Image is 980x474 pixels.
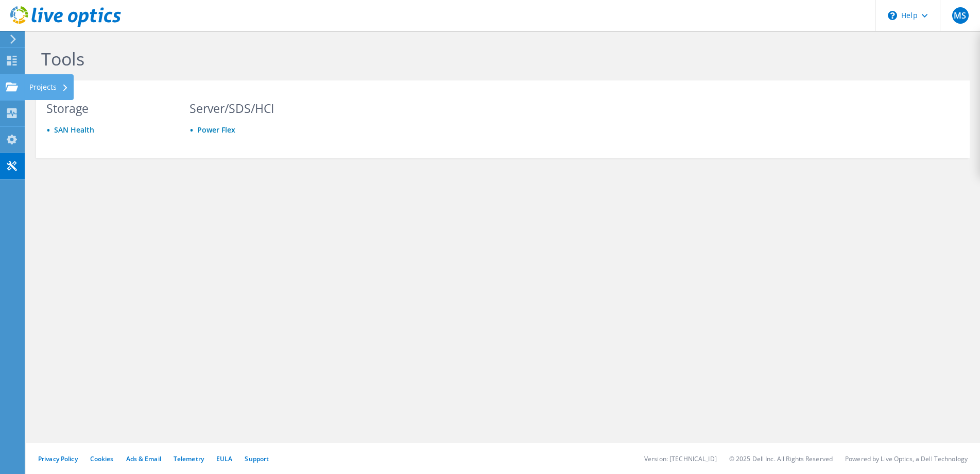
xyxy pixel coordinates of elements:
[41,48,736,70] h1: Tools
[24,74,74,100] div: Projects
[845,454,968,463] li: Powered by Live Optics, a Dell Technology
[216,454,232,463] a: EULA
[197,125,235,135] a: Power Flex
[38,454,78,463] a: Privacy Policy
[729,454,833,463] li: © 2025 Dell Inc. All Rights Reserved
[644,454,717,463] li: Version: [TECHNICAL_ID]
[952,7,969,24] span: MS
[888,11,897,20] svg: \n
[90,454,114,463] a: Cookies
[126,454,161,463] a: Ads & Email
[245,454,269,463] a: Support
[46,103,170,114] h3: Storage
[174,454,204,463] a: Telemetry
[54,125,94,135] a: SAN Health
[190,103,313,114] h3: Server/SDS/HCI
